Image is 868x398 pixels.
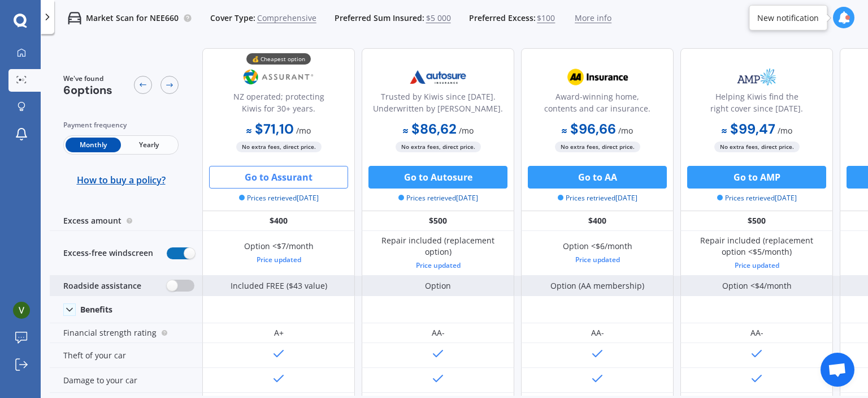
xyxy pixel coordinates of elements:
[244,254,314,266] div: Price updated
[50,368,202,393] div: Damage to your car
[63,74,112,84] span: We've found
[370,260,506,271] div: Price updated
[202,211,355,231] div: $400
[560,63,635,91] img: AA.webp
[239,193,319,203] span: Prices retrieved [DATE]
[370,235,506,271] div: Repair included (replacement option)
[750,327,763,339] div: AA-
[403,120,457,138] b: $86,62
[618,125,633,136] span: / mo
[531,91,664,119] div: Award-winning home, contents and car insurance.
[426,12,451,24] span: $5 000
[68,11,81,25] img: car.f15378c7a67c060ca3f3.svg
[396,142,481,152] span: No extra fees, direct price.
[77,174,166,186] span: How to buy a policy?
[717,193,797,203] span: Prices retrieved [DATE]
[210,12,255,24] span: Cover Type:
[212,91,345,119] div: NZ operated; protecting Kiwis for 30+ years.
[50,323,202,343] div: Financial strength rating
[362,211,514,231] div: $500
[80,305,112,315] div: Benefits
[50,211,202,231] div: Excess amount
[689,260,824,271] div: Price updated
[432,327,445,339] div: AA-
[563,254,632,266] div: Price updated
[687,166,826,189] button: Go to AMP
[550,280,644,292] div: Option (AA membership)
[558,193,637,203] span: Prices retrieved [DATE]
[335,12,424,24] span: Preferred Sum Insured:
[680,211,833,231] div: $500
[398,193,478,203] span: Prices retrieved [DATE]
[241,63,316,91] img: Assurant.png
[246,53,311,65] div: 💰 Cheapest option
[121,138,176,152] span: Yearly
[778,125,792,136] span: / mo
[257,12,316,24] span: Comprehensive
[371,91,505,119] div: Trusted by Kiwis since [DATE]. Underwritten by [PERSON_NAME].
[689,235,824,271] div: Repair included (replacement option <$5/month)
[821,353,854,387] div: Open chat
[469,12,536,24] span: Preferred Excess:
[50,276,202,296] div: Roadside assistance
[63,83,112,97] span: 6 options
[296,125,311,136] span: / mo
[13,302,30,319] img: ACg8ocJRraV9ykFUsbZ-be7u-WYupLH3DJ5QQzUUnLIjWLukA-eHmQ=s96-c
[714,142,800,152] span: No extra fees, direct price.
[246,120,294,138] b: $71,10
[244,241,314,266] div: Option <$7/month
[528,166,667,189] button: Go to AA
[236,142,322,152] span: No extra fees, direct price.
[231,280,327,292] div: Included FREE ($43 value)
[425,280,451,292] div: Option
[537,12,555,24] span: $100
[401,63,475,91] img: Autosure.webp
[757,12,819,23] div: New notification
[368,166,507,189] button: Go to Autosure
[50,231,202,276] div: Excess-free windscreen
[722,280,792,292] div: Option <$4/month
[274,327,284,339] div: A+
[555,142,640,152] span: No extra fees, direct price.
[86,12,179,24] p: Market Scan for NEE660
[719,63,794,91] img: AMP.webp
[459,125,474,136] span: / mo
[209,166,348,189] button: Go to Assurant
[50,343,202,368] div: Theft of your car
[63,119,179,131] div: Payment frequency
[563,241,632,266] div: Option <$6/month
[690,91,823,119] div: Helping Kiwis find the right cover since [DATE].
[575,12,611,24] span: More info
[562,120,616,138] b: $96,66
[521,211,674,231] div: $400
[722,120,775,138] b: $99,47
[591,327,604,339] div: AA-
[66,138,121,152] span: Monthly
